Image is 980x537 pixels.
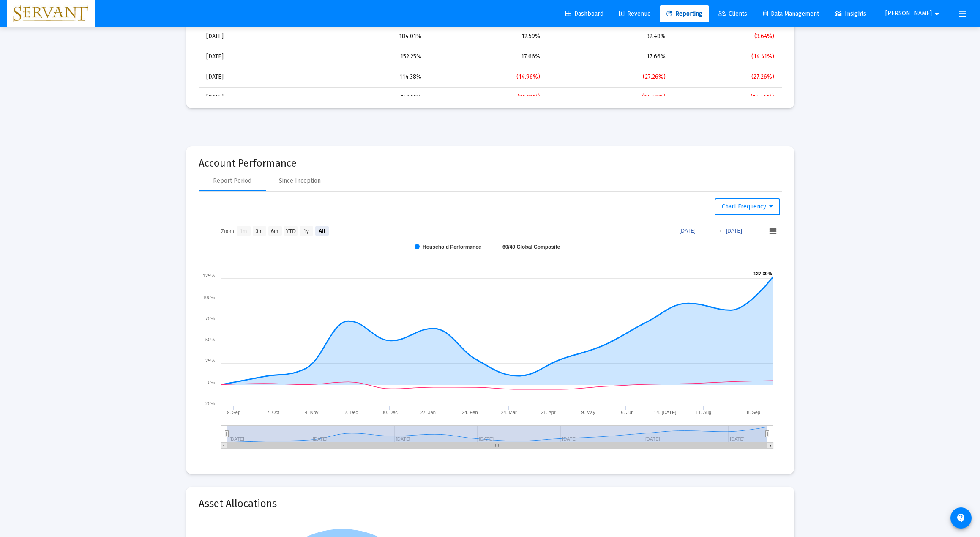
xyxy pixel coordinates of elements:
text: YTD [285,228,295,234]
text: 24. Feb [462,410,478,415]
span: [PERSON_NAME] [885,10,932,17]
text: 75% [205,316,214,321]
div: (14.46%) [677,93,774,101]
text: -25% [204,401,215,406]
span: Insights [835,10,866,17]
text: → [717,228,722,234]
div: 32.48% [552,32,666,41]
text: 16. Jun [618,410,633,415]
div: Since Inception [279,177,321,185]
a: Reporting [660,5,709,22]
span: Dashboard [565,10,603,17]
text: 0% [208,380,215,385]
td: [DATE] [199,26,289,47]
div: 152.25% [295,52,422,61]
td: [DATE] [199,87,289,107]
div: (14.41%) [677,52,774,61]
a: Clients [711,5,754,22]
text: 25% [205,358,214,363]
mat-icon: arrow_drop_down [932,5,942,22]
td: [DATE] [199,47,289,67]
text: Zoom [221,228,234,234]
text: 125% [202,273,214,278]
mat-card-title: Account Performance [199,159,782,167]
text: 4. Nov [305,410,318,415]
div: (27.26%) [677,73,774,81]
div: (3.64%) [677,32,774,41]
span: Reporting [666,10,702,17]
text: [DATE] [726,228,742,234]
div: (14.46%) [552,93,666,101]
text: 1y [303,228,309,234]
text: 19. May [579,410,595,415]
div: (14.96%) [433,73,540,81]
div: Report Period [213,177,251,185]
text: [DATE] [680,228,696,234]
text: 1m [240,228,247,234]
div: 17.66% [552,52,666,61]
text: 2. Dec [344,410,358,415]
text: Household Performance [423,244,481,250]
mat-icon: contact_support [956,513,966,523]
text: 9. Sep [227,410,240,415]
text: 6m [271,228,278,234]
span: Data Management [763,10,819,17]
div: (27.26%) [552,73,666,81]
div: (21.91%) [433,93,540,101]
span: Clients [718,10,747,17]
text: 100% [202,295,214,300]
span: Chart Frequency [722,203,773,210]
a: Revenue [612,5,658,22]
text: All [318,228,325,234]
text: 30. Dec [381,410,397,415]
span: Revenue [619,10,651,17]
div: 152.11% [295,93,422,101]
text: 3m [255,228,262,234]
text: 8. Sep [747,410,760,415]
text: 21. Apr [541,410,555,415]
text: 11. Aug [695,410,711,415]
a: Insights [828,5,873,22]
div: 114.38% [295,73,422,81]
text: 127.39% [753,271,772,276]
text: 50% [205,337,214,342]
mat-card-title: Asset Allocations [199,499,277,508]
button: Chart Frequency [715,198,780,215]
a: Dashboard [559,5,610,22]
img: Dashboard [13,5,88,22]
text: 14. [DATE] [654,410,676,415]
div: 12.59% [433,32,540,41]
td: [DATE] [199,67,289,87]
div: 17.66% [433,52,540,61]
text: 7. Oct [267,410,279,415]
text: 27. Jan [420,410,435,415]
text: 24. Mar [501,410,517,415]
text: 60/40 Global Composite [502,244,560,250]
div: 184.01% [295,32,422,41]
a: Data Management [756,5,826,22]
button: [PERSON_NAME] [875,5,952,22]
